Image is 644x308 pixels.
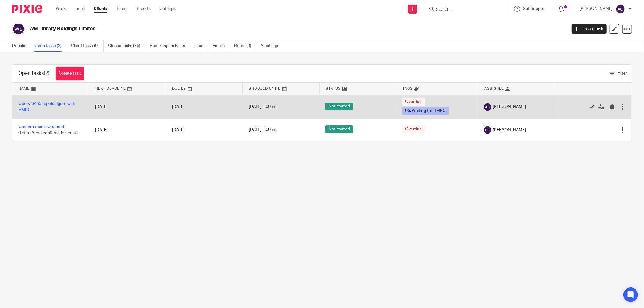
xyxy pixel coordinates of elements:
a: Open tasks (2) [34,40,66,52]
p: [PERSON_NAME] [579,6,613,12]
a: Query S455 repaid figure with HMRC [18,102,75,112]
img: svg%3E [12,23,25,35]
span: Filter [617,71,627,75]
span: Get Support [523,7,546,11]
a: Recurring tasks (5) [150,40,190,52]
a: Create task [572,24,607,34]
img: svg%3E [616,4,625,14]
img: svg%3E [484,126,491,134]
h2: WM Library Holdings Limited [29,26,456,32]
span: Snoozed Until [249,87,280,90]
a: Closed tasks (35) [108,40,145,52]
a: Files [194,40,208,52]
a: Emails [213,40,229,52]
span: Not started [325,125,353,133]
a: Notes (0) [234,40,256,52]
span: [PERSON_NAME] [493,104,526,110]
img: Pixie [12,5,42,13]
span: [DATE] [172,128,185,132]
a: Mark as done [589,104,598,110]
td: [DATE] [89,119,166,141]
td: [DATE] [89,95,166,119]
span: [DATE] 1:00am [249,105,276,109]
span: [DATE] 1:00am [249,128,276,132]
a: Confirmation statement [18,125,64,129]
input: Search [435,7,490,13]
a: Client tasks (0) [71,40,104,52]
a: Details [12,40,30,52]
a: Create task [56,67,84,80]
span: 05. Waiting for HMRC [402,107,449,115]
span: (2) [44,71,50,76]
span: [DATE] [172,105,185,109]
span: Not started [325,103,353,110]
a: Work [56,6,66,12]
span: Tags [402,87,413,90]
span: Overdue [402,125,425,133]
span: [PERSON_NAME] [493,127,526,133]
a: Team [117,6,127,12]
img: svg%3E [484,103,491,111]
a: Audit logs [261,40,284,52]
span: Overdue [402,98,425,106]
span: 0 of 5 · Send confirmation email [18,131,78,135]
a: Email [75,6,85,12]
span: Status [326,87,341,90]
h1: Open tasks [18,70,50,77]
a: Clients [94,6,107,12]
a: Settings [160,6,176,12]
a: Reports [136,6,151,12]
